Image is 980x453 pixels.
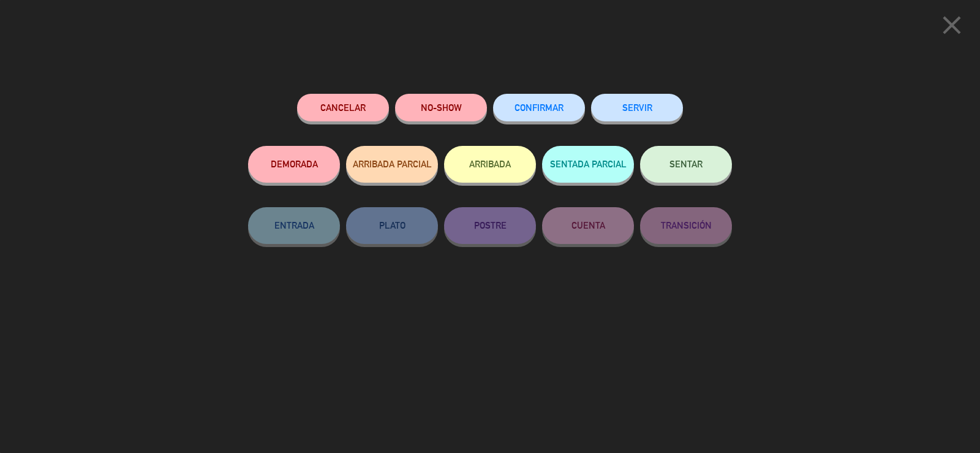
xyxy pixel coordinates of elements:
i: close [937,10,967,40]
button: SERVIR [591,94,683,121]
button: POSTRE [444,207,536,244]
button: ARRIBADA [444,146,536,183]
button: ARRIBADA PARCIAL [346,146,438,183]
button: TRANSICIÓN [640,207,732,244]
button: SENTAR [640,146,732,183]
button: Cancelar [297,94,389,121]
span: SENTAR [669,159,703,169]
button: ENTRADA [248,207,340,244]
button: CONFIRMAR [493,94,585,121]
button: CUENTA [542,207,634,244]
button: SENTADA PARCIAL [542,146,634,183]
span: ARRIBADA PARCIAL [353,159,432,169]
button: DEMORADA [248,146,340,183]
span: CONFIRMAR [514,102,563,113]
button: NO-SHOW [395,94,487,121]
button: close [933,9,971,45]
button: PLATO [346,207,438,244]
